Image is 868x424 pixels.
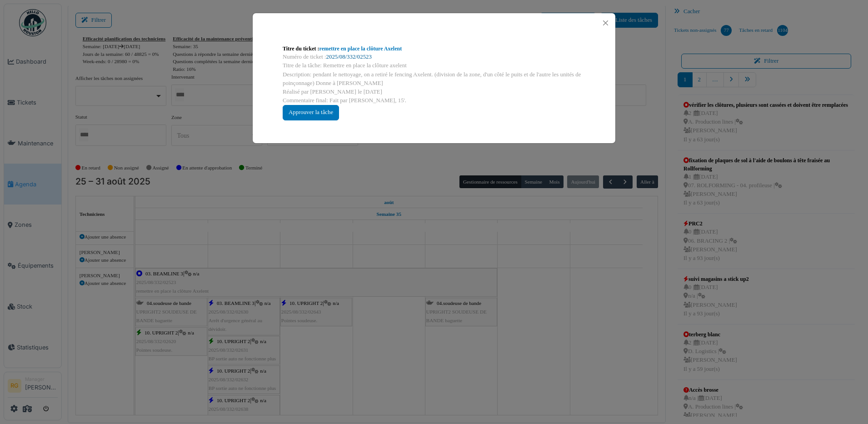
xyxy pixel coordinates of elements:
[283,96,585,105] div: Commentaire final: Fait par [PERSON_NAME], 15'.
[283,61,585,70] div: Titre de la tâche: Remettre en place la clôture axelent
[283,105,339,120] div: Approuver la tâche
[319,45,402,52] a: remettre en place la clôture Axelent
[326,54,372,60] a: 2025/08/332/02523
[283,70,585,88] div: Description: pendant le nettoyage, on a retiré le fencing Axelent. (division de la zone, d'un côt...
[283,53,585,61] div: Numéro de ticket :
[599,17,612,29] button: Close
[283,45,585,53] div: Titre du ticket :
[283,88,585,96] div: Réalisé par [PERSON_NAME] le [DATE]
